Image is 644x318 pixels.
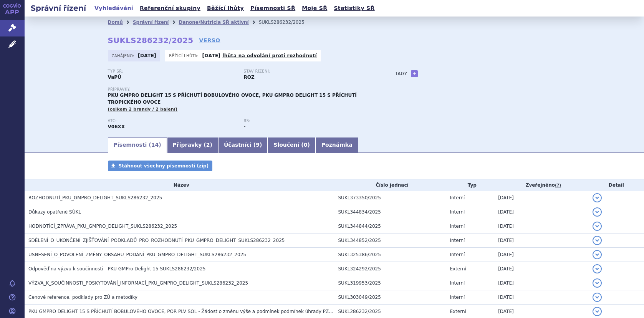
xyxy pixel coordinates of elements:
a: lhůta na odvolání proti rozhodnutí [222,53,317,58]
button: detail [593,236,602,245]
span: Cenové reference, podklady pro ZÚ a metodiky [28,295,137,300]
span: Odpověď na výzvu k součinnosti - PKU GMPro Delight 15 SUKLS286232/2025 [28,266,205,272]
button: detail [593,278,602,288]
a: Písemnosti (14) [108,137,167,153]
a: Sloučení (0) [268,137,315,153]
a: VERSO [199,36,220,44]
span: Zahájeno: [112,53,136,59]
a: Danone/Nutricia SŘ aktivní [179,20,248,25]
span: Interní [450,209,465,215]
p: - [202,53,317,59]
td: SUKL344834/2025 [334,205,446,219]
td: SUKL344852/2025 [334,234,446,248]
span: USNESENÍ_O_POVOLENÍ_ZMĚNY_OBSAHU_PODÁNÍ_PKU_GMPRO_DELIGHT_SUKLS286232_2025 [28,252,246,257]
span: Důkazy opatřené SÚKL [28,209,81,215]
td: SUKL324292/2025 [334,262,446,276]
p: RS: [244,119,372,123]
span: Externí [450,309,466,314]
button: detail [593,250,602,259]
button: detail [593,193,602,202]
a: Moje SŘ [300,3,329,13]
button: detail [593,207,602,217]
button: detail [593,264,602,273]
p: Stav řízení: [244,69,372,74]
span: SDĚLENÍ_O_UKONČENÍ_ZJIŠŤOVÁNÍ_PODKLADŮ_PRO_ROZHODNUTÍ_PKU_GMPRO_DELIGHT_SUKLS286232_2025 [28,238,285,243]
a: Přípravky (2) [167,137,218,153]
abbr: (?) [555,183,561,188]
span: Běžící lhůta: [169,53,200,59]
td: [DATE] [494,205,589,219]
span: PKU GMPRO DELIGHT 15 S PŘÍCHUTÍ BOBULOVÉHO OVOCE, PKU GMPRO DELIGHT 15 S PŘÍCHUTÍ TROPICKÉHO OVOCE [108,93,357,105]
span: Interní [450,195,465,200]
a: Domů [108,20,123,25]
a: Referenční skupiny [137,3,203,13]
span: Interní [450,280,465,286]
span: 9 [256,142,260,148]
a: Správní řízení [133,20,169,25]
strong: VaPÚ [108,75,121,80]
strong: POTRAVINY PRO ZVLÁŠTNÍ LÉKAŘSKÉ ÚČELY (PZLÚ) (ČESKÁ ATC SKUPINA) [108,124,125,129]
a: Účastníci (9) [218,137,268,153]
span: 14 [151,142,159,148]
a: Vyhledávání [92,3,136,13]
li: SUKLS286232/2025 [259,17,315,28]
span: Externí [450,266,466,272]
strong: ROZ [244,75,255,80]
span: 2 [206,142,210,148]
a: + [411,70,418,77]
span: HODNOTÍCÍ_ZPRÁVA_PKU_GMPRO_DELIGHT_SUKLS286232_2025 [28,224,177,229]
span: Interní [450,295,465,300]
td: SUKL344844/2025 [334,219,446,234]
th: Název [25,179,334,191]
button: detail [593,307,602,316]
td: [DATE] [494,191,589,205]
th: Číslo jednací [334,179,446,191]
span: (celkem 2 brandy / 2 balení) [108,107,178,112]
span: VÝZVA_K_SOUČINNOSTI_POSKYTOVÁNÍ_INFORMACÍ_PKU_GMPRO_DELIGHT_SUKLS286232_2025 [28,280,248,286]
td: [DATE] [494,248,589,262]
button: detail [593,293,602,302]
th: Detail [589,179,644,191]
td: [DATE] [494,276,589,290]
span: Interní [450,224,465,229]
td: SUKL325386/2025 [334,248,446,262]
span: 0 [304,142,308,148]
button: detail [593,222,602,231]
strong: - [244,124,246,129]
a: Statistiky SŘ [331,3,377,13]
th: Typ [446,179,494,191]
strong: SUKLS286232/2025 [108,36,194,45]
p: ATC: [108,119,236,123]
a: Stáhnout všechny písemnosti (zip) [108,161,213,171]
span: PKU GMPRO DELIGHT 15 S PŘÍCHUTÍ BOBULOVÉHO OVOCE, POR PLV SOL - Žádost o změnu výše a podmínek po... [28,309,334,314]
strong: [DATE] [138,53,156,58]
td: [DATE] [494,234,589,248]
a: Běžící lhůty [205,3,246,13]
p: Typ SŘ: [108,69,236,74]
a: Poznámka [316,137,358,153]
h2: Správní řízení [25,3,92,13]
span: ROZHODNUTÍ_PKU_GMPRO_DELIGHT_SUKLS286232_2025 [28,195,162,200]
td: SUKL373350/2025 [334,191,446,205]
span: Stáhnout všechny písemnosti (zip) [119,163,209,169]
td: SUKL303049/2025 [334,290,446,305]
td: [DATE] [494,219,589,234]
td: [DATE] [494,290,589,305]
a: Písemnosti SŘ [248,3,298,13]
span: Interní [450,238,465,243]
p: Přípravky: [108,87,380,92]
td: SUKL319953/2025 [334,276,446,290]
h3: Tagy [395,69,407,78]
strong: [DATE] [202,53,220,58]
th: Zveřejněno [494,179,589,191]
td: [DATE] [494,262,589,276]
span: Interní [450,252,465,257]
